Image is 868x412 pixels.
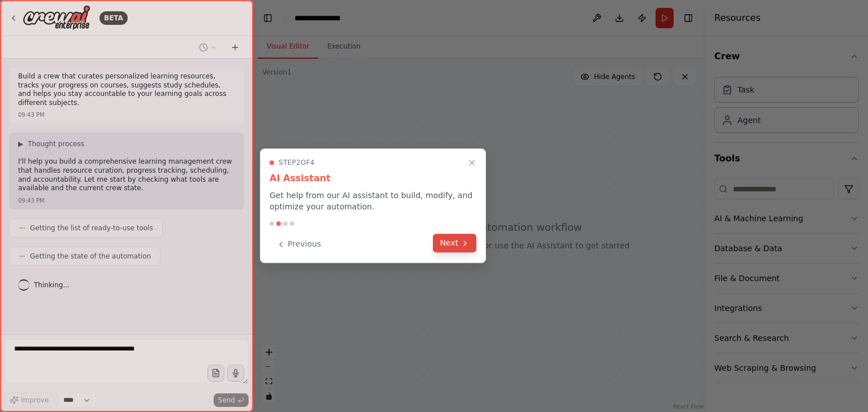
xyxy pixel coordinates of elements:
[465,156,479,169] button: Close walkthrough
[279,158,315,167] span: Step 2 of 4
[433,234,476,252] button: Next
[270,235,328,253] button: Previous
[270,172,476,185] h3: AI Assistant
[270,190,476,212] p: Get help from our AI assistant to build, modify, and optimize your automation.
[260,10,276,26] button: Hide left sidebar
